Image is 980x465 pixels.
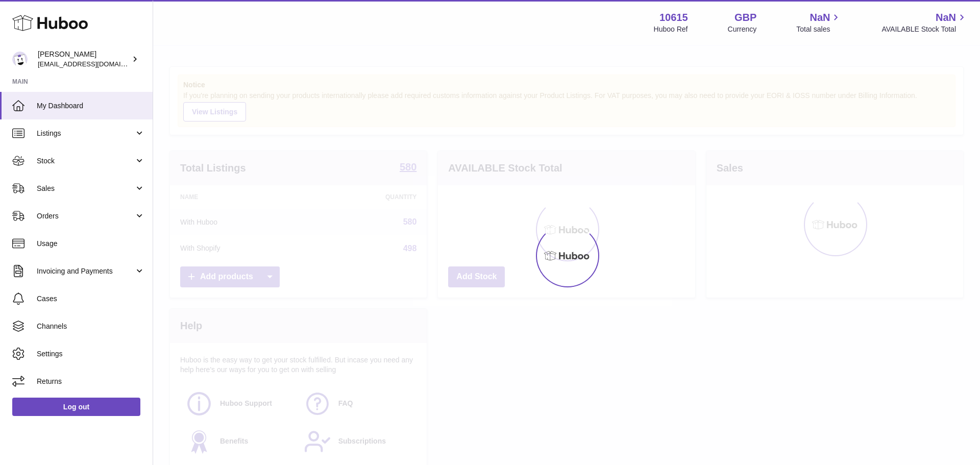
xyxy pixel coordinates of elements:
[12,52,28,67] img: internalAdmin-10615@internal.huboo.com
[37,322,145,331] span: Channels
[37,156,134,166] span: Stock
[936,11,956,25] span: NaN
[37,266,134,276] span: Invoicing and Payments
[37,349,145,359] span: Settings
[37,101,145,111] span: My Dashboard
[38,60,150,68] span: [EMAIL_ADDRESS][DOMAIN_NAME]
[12,398,140,416] a: Log out
[728,25,757,34] div: Currency
[654,25,688,34] div: Huboo Ref
[734,11,756,25] strong: GBP
[37,239,145,249] span: Usage
[796,25,842,34] span: Total sales
[810,11,830,25] span: NaN
[796,11,842,34] a: NaN Total sales
[37,377,145,386] span: Returns
[659,11,688,25] strong: 10615
[38,50,130,69] div: [PERSON_NAME]
[37,184,134,193] span: Sales
[37,211,134,221] span: Orders
[881,25,968,34] span: AVAILABLE Stock Total
[37,129,134,138] span: Listings
[37,294,145,304] span: Cases
[881,11,968,34] a: NaN AVAILABLE Stock Total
